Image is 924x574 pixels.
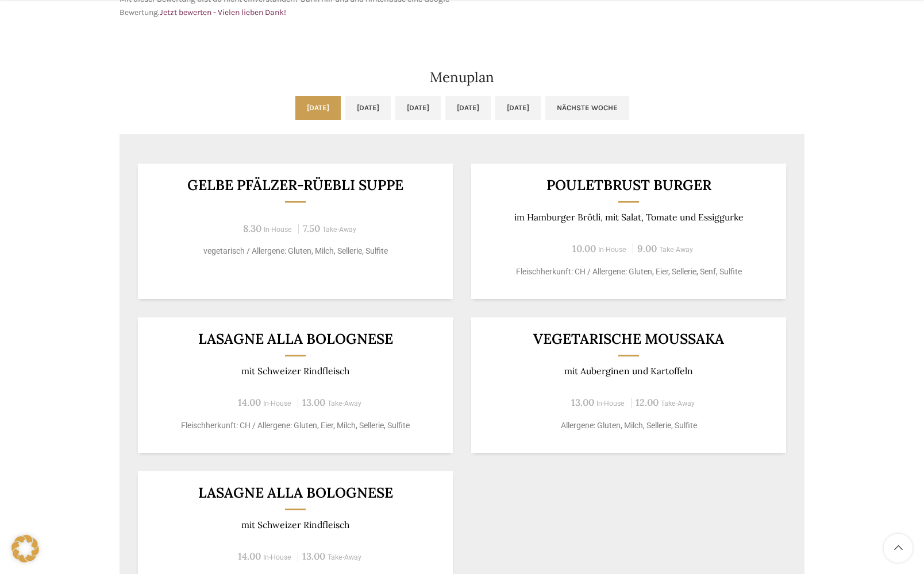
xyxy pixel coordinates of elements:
span: 8.30 [243,222,261,235]
p: mit Schweizer Rindfleisch [152,519,439,530]
p: vegetarisch / Allergene: Gluten, Milch, Sellerie, Sulfite [152,245,439,257]
a: Nächste Woche [545,96,629,120]
span: 10.00 [572,242,596,255]
h3: Pouletbrust Burger [486,178,772,192]
p: Fleischherkunft: CH / Allergene: Gluten, Eier, Milch, Sellerie, Sulfite [152,420,439,432]
a: Scroll to top button [884,534,913,563]
span: 14.00 [238,396,261,409]
span: Take-Away [661,400,695,408]
span: 14.00 [238,550,261,563]
h3: Gelbe Pfälzer-Rüebli Suppe [152,178,439,192]
a: [DATE] [495,96,541,120]
span: 12.00 [636,396,659,409]
span: Take-Away [328,400,361,408]
p: im Hamburger Brötli, mit Salat, Tomate und Essiggurke [486,212,772,223]
span: 7.50 [303,222,320,235]
span: In-House [264,226,292,234]
p: Allergene: Gluten, Milch, Sellerie, Sulfite [486,420,772,432]
span: 13.00 [302,550,325,563]
h3: Vegetarische Moussaka [486,332,772,346]
h3: Lasagne alla Bolognese [152,486,439,500]
a: [DATE] [345,96,391,120]
span: 13.00 [302,396,325,409]
span: Take-Away [659,246,693,254]
span: In-House [263,400,291,408]
a: [DATE] [445,96,491,120]
span: 9.00 [637,242,657,255]
p: mit Schweizer Rindfleisch [152,366,439,377]
span: 13.00 [571,396,594,409]
span: In-House [596,400,625,408]
h3: LASAGNE ALLA BOLOGNESE [152,332,439,346]
a: Jetzt bewerten - Vielen lieben Dank! [160,7,286,17]
span: In-House [263,553,291,561]
a: [DATE] [295,96,341,120]
a: [DATE] [395,96,441,120]
span: Take-Away [322,226,356,234]
h2: Menuplan [120,71,804,84]
span: In-House [598,246,626,254]
span: Take-Away [328,553,361,561]
p: Fleischherkunft: CH / Allergene: Gluten, Eier, Sellerie, Senf, Sulfite [486,266,772,278]
p: mit Auberginen und Kartoffeln [486,366,772,377]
